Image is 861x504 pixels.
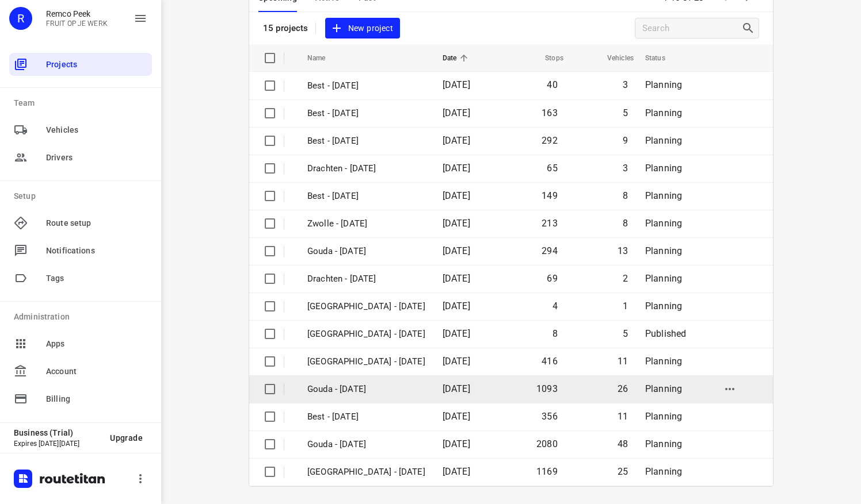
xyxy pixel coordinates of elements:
span: Apps [46,338,147,350]
span: 8 [623,218,628,229]
span: 1 [623,301,628,311]
p: 15 projects [263,23,308,33]
span: Route setup [46,217,147,229]
span: 1169 [536,466,558,477]
span: 48 [618,438,628,449]
span: [DATE] [443,218,470,229]
span: 4 [553,301,558,311]
span: [DATE] [443,328,470,339]
p: Administration [14,311,152,323]
span: Planning [645,163,682,174]
span: Planning [645,383,682,394]
span: 65 [547,163,557,174]
p: Business (Trial) [14,428,101,437]
span: Planning [645,218,682,229]
span: Notifications [46,245,147,257]
span: Tags [46,272,147,284]
span: Planning [645,245,682,256]
button: New project [325,18,400,39]
button: Upgrade [101,428,152,448]
span: 1093 [536,383,558,394]
span: 163 [542,107,558,118]
div: Route setup [9,211,152,234]
p: Best - Tuesday [307,134,425,148]
span: 25 [618,466,628,477]
span: [DATE] [443,107,470,118]
span: [DATE] [443,356,470,367]
span: 3 [623,163,628,174]
span: 416 [542,356,558,367]
p: Best - Thursday [307,107,425,120]
span: Stops [530,51,563,65]
span: Status [645,51,680,65]
p: Best - [DATE] [307,190,425,203]
span: Planning [645,356,682,367]
span: [DATE] [443,466,470,477]
span: 11 [618,356,628,367]
div: Search [741,21,759,35]
span: Planning [645,411,682,422]
span: Planning [645,273,682,284]
input: Search projects [642,20,741,37]
span: Planning [645,135,682,146]
p: Zwolle - Wednesday [307,465,425,479]
span: New project [332,21,393,36]
span: 2 [623,273,628,284]
span: 8 [553,328,558,339]
p: Team [14,97,152,109]
p: Gouda - Wednesday [307,438,425,451]
span: 149 [542,190,558,201]
p: Antwerpen - Thursday [307,300,425,313]
span: Vehicles [46,124,147,136]
span: Planning [645,466,682,477]
span: 40 [547,79,557,90]
span: Planning [645,190,682,201]
p: Zwolle - [DATE] [307,217,425,230]
span: 2080 [536,438,558,449]
span: 9 [623,135,628,146]
p: Best - Thursday [307,410,425,424]
div: Apps [9,332,152,355]
span: 26 [618,383,628,394]
span: 13 [618,245,628,256]
p: Expires [DATE][DATE] [14,440,101,448]
span: 11 [618,411,628,422]
p: Remco Peek [46,9,108,18]
span: Planning [645,438,682,449]
span: [DATE] [443,273,470,284]
span: [DATE] [443,438,470,449]
span: 8 [623,190,628,201]
span: [DATE] [443,411,470,422]
p: Drachten - [DATE] [307,272,425,286]
span: Drivers [46,152,147,164]
p: Best - Friday [307,79,425,93]
div: Drivers [9,146,152,169]
span: [DATE] [443,135,470,146]
span: [DATE] [443,383,470,394]
div: Billing [9,387,152,410]
div: Account [9,360,152,383]
span: 5 [623,328,628,339]
p: Drachten - [DATE] [307,162,425,175]
span: Planning [645,301,682,311]
p: Setup [14,190,152,202]
span: Vehicles [592,51,634,65]
span: Upgrade [110,433,143,443]
span: 294 [542,245,558,256]
span: Planning [645,79,682,90]
p: Gouda - [DATE] [307,383,425,396]
span: Date [443,51,472,65]
div: Developers [9,415,152,438]
span: Planning [645,107,682,118]
span: Published [645,328,687,339]
div: Notifications [9,239,152,262]
p: FRUIT OP JE WERK [46,20,108,28]
p: Gouda - [DATE] [307,245,425,258]
span: Projects [46,59,147,71]
span: [DATE] [443,301,470,311]
span: 292 [542,135,558,146]
div: Projects [9,53,152,76]
div: R [9,7,32,30]
span: 356 [542,411,558,422]
span: 5 [623,107,628,118]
